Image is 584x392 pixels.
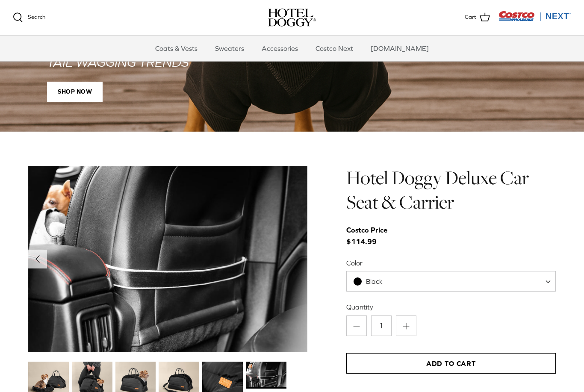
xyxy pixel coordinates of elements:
button: Previous [28,250,47,268]
span: Black [346,271,556,292]
a: Accessories [254,35,306,61]
button: Add to Cart [346,353,556,374]
div: Costco Price [346,224,387,236]
span: Cart [465,13,476,22]
img: Costco Next [498,11,571,21]
a: [DOMAIN_NAME] [363,35,437,61]
label: Color [346,258,556,268]
a: Costco Next [308,35,361,61]
span: Search [28,14,45,20]
a: Sweaters [207,35,252,61]
span: SHOP NOW [47,82,103,102]
a: Search [13,12,45,23]
a: Coats & Vests [147,35,205,61]
span: Black [366,277,383,285]
h1: Hotel Doggy Deluxe Car Seat & Carrier [346,166,556,214]
em: TAIL WAGGING TRENDS [47,55,189,69]
a: Visit Costco Next [498,16,571,23]
span: Black [347,277,400,286]
label: Quantity [346,302,556,312]
img: hoteldoggycom [268,9,316,27]
input: Quantity [371,315,392,336]
span: $114.99 [346,224,396,248]
a: hoteldoggy.com hoteldoggycom [268,9,316,27]
a: Cart [465,12,490,23]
